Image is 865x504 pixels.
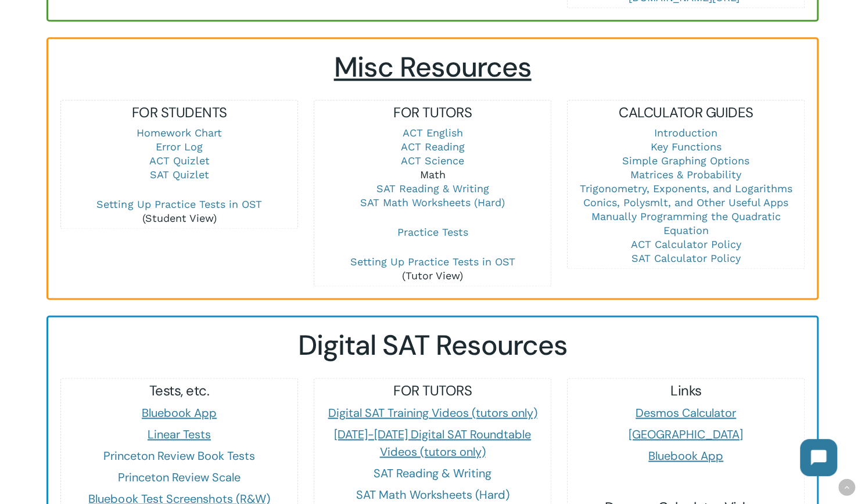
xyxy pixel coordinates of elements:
[360,196,505,208] a: SAT Math Worksheets (Hard)
[648,448,723,463] a: Bluebook App
[631,252,741,264] a: SAT Calculator Policy
[334,427,531,459] a: [DATE]-[DATE] Digital SAT Roundtable Videos (tutors only)
[631,238,741,250] a: ACT Calculator Policy
[314,381,551,400] h5: FOR TUTORS
[376,182,489,195] a: SAT Reading & Writing
[137,127,222,139] a: Homework Chart
[397,226,468,238] a: Practice Tests
[580,182,792,195] a: Trigonometry, Exponents, and Logarithms
[568,103,805,122] h5: CALCULATOR GUIDES
[591,210,781,236] a: Manually Programming the Quadratic Equation
[103,448,255,463] a: Princeton Review Book Tests
[630,168,741,181] a: Matrices & Probability
[314,103,551,122] h5: FOR TUTORS
[328,405,537,420] a: Digital SAT Training Videos (tutors only)
[142,405,217,420] a: Bluebook App
[402,127,462,139] a: ACT English
[636,405,736,420] a: Desmos Calculator
[400,141,464,153] a: ACT Reading
[61,197,298,225] p: (Student View)
[118,470,241,485] a: Princeton Review Scale
[149,154,209,167] a: ACT Quizlet
[350,255,515,268] a: Setting Up Practice Tests in OST
[651,141,722,153] a: Key Functions
[96,198,261,210] a: Setting Up Practice Tests in OST
[419,168,445,181] a: Math
[61,381,298,400] h5: Tests, etc.
[374,466,491,481] a: SAT Reading & Writing
[156,141,203,153] a: Error Log
[314,255,551,283] p: (Tutor View)
[356,487,509,502] a: SAT Math Worksheets (Hard)
[401,154,464,167] a: ACT Science
[788,427,849,488] iframe: Chatbot
[622,154,749,167] a: Simple Graphing Options
[149,168,209,181] a: SAT Quizlet
[148,427,211,442] a: Linear Tests
[654,127,717,139] a: Introduction
[583,196,788,208] a: Conics, Polysmlt, and Other Useful Apps
[60,329,805,362] h2: Digital SAT Resources
[334,49,532,85] span: Misc Resources
[568,381,805,400] h5: Links
[629,427,743,442] a: [GEOGRAPHIC_DATA]
[61,103,298,122] h5: FOR STUDENTS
